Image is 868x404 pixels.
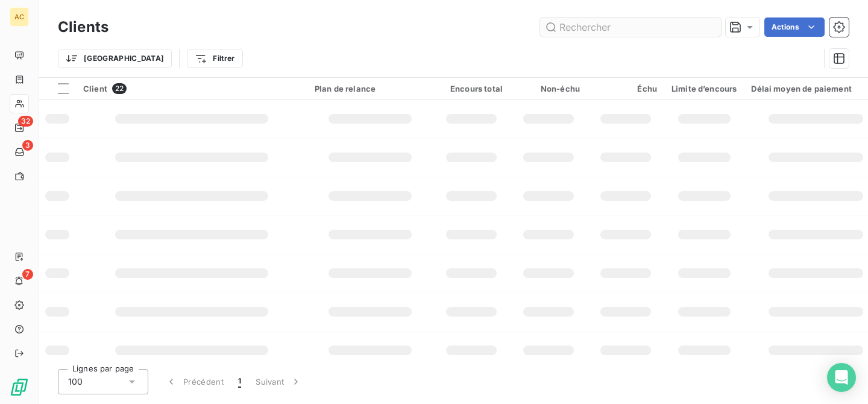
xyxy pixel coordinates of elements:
[827,363,856,392] div: Open Intercom Messenger
[764,17,825,37] button: Actions
[22,269,33,280] span: 7
[158,369,231,394] button: Précédent
[238,376,241,388] span: 1
[10,377,29,397] img: Logo LeanPay
[594,84,657,93] div: Échu
[187,49,242,68] button: Filtrer
[540,17,721,37] input: Rechercher
[440,84,503,93] div: Encours total
[83,84,107,93] span: Client
[231,369,248,394] button: 1
[315,84,426,93] div: Plan de relance
[58,16,108,38] h3: Clients
[671,84,737,93] div: Limite d’encours
[68,376,83,388] span: 100
[22,140,33,151] span: 3
[112,83,127,94] span: 22
[18,116,33,127] span: 32
[10,7,29,27] div: AC
[248,369,309,394] button: Suivant
[58,49,172,68] button: [GEOGRAPHIC_DATA]
[517,84,580,93] div: Non-échu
